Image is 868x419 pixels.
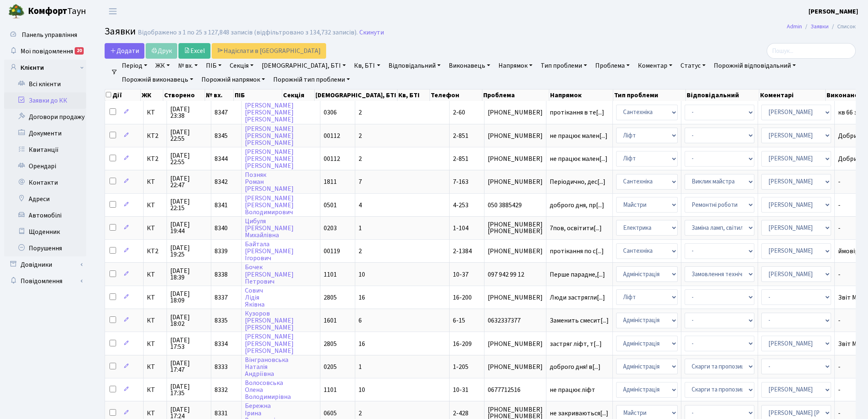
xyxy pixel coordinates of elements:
[245,263,294,286] a: Бочек[PERSON_NAME]Петрович
[550,177,605,186] span: Періодично, дес[...]
[550,270,605,279] span: Перше парадне,[...]
[119,59,151,73] a: Період
[110,46,139,55] span: Додати
[75,47,84,55] div: 20
[359,247,362,256] span: 2
[482,89,549,101] th: Проблема
[550,409,608,418] span: не закриваються[...]
[550,154,608,163] span: не працює мален[...]
[488,221,543,234] span: [PHONE_NUMBER] [PHONE_NUMBER]
[4,43,86,60] a: Мої повідомлення20
[4,273,86,289] a: Повідомлення
[258,59,349,73] a: [DEMOGRAPHIC_DATA], БТІ
[359,177,362,186] span: 7
[453,177,468,186] span: 7-163
[175,59,201,73] a: № вх.
[324,293,337,302] span: 2805
[385,59,444,73] a: Відповідальний
[453,385,468,394] span: 10-31
[488,109,543,116] span: [PHONE_NUMBER]
[826,89,868,101] th: Виконано
[147,271,163,278] span: КТ
[359,339,365,348] span: 16
[4,27,86,43] a: Панель управління
[453,247,472,256] span: 2-1384
[430,89,483,101] th: Телефон
[147,133,163,139] span: КТ2
[550,108,604,117] span: протікання в те[...]
[453,270,468,279] span: 10-37
[152,59,173,73] a: ЖК
[4,158,86,174] a: Орендарі
[215,339,228,348] span: 8334
[4,256,86,273] a: Довідники
[453,362,468,371] span: 1-205
[537,59,590,73] a: Тип проблеми
[488,317,543,324] span: 0632337377
[8,3,25,20] img: logo.png
[488,341,543,347] span: [PHONE_NUMBER]
[613,89,686,101] th: Тип проблеми
[215,316,228,325] span: 8335
[4,125,86,142] a: Документи
[215,108,228,117] span: 8347
[245,124,294,147] a: [PERSON_NAME][PERSON_NAME][PERSON_NAME]
[215,293,228,302] span: 8337
[245,378,291,401] a: ВолосовськаОленаВолодимирівна
[21,47,73,56] span: Мої повідомлення
[147,341,163,347] span: КТ
[453,224,468,233] span: 1-104
[215,224,228,233] span: 8340
[453,316,465,325] span: 6-15
[4,174,86,191] a: Контакти
[215,270,228,279] span: 8338
[170,337,208,350] span: [DATE] 17:53
[359,316,362,325] span: 6
[215,177,228,186] span: 8342
[324,201,337,210] span: 0501
[686,89,760,101] th: Відповідальний
[359,108,362,117] span: 2
[488,202,543,208] span: 050 3885429
[324,177,337,186] span: 1811
[453,201,468,210] span: 4-253
[170,129,208,142] span: [DATE] 22:55
[170,314,208,327] span: [DATE] 18:02
[774,18,868,35] nav: breadcrumb
[28,5,67,18] b: Комфорт
[359,385,365,394] span: 10
[205,89,234,101] th: № вх.
[787,22,802,31] a: Admin
[147,248,163,254] span: КТ2
[710,59,799,73] a: Порожній відповідальний
[550,247,604,256] span: протікання по с[...]
[767,43,856,59] input: Пошук...
[282,89,315,101] th: Секція
[270,73,353,87] a: Порожній тип проблеми
[809,7,858,16] a: [PERSON_NAME]
[215,201,228,210] span: 8341
[28,5,86,18] span: Таун
[215,247,228,256] span: 8339
[4,240,86,256] a: Порушення
[4,191,86,207] a: Адреси
[550,387,609,393] span: не працює ліфт
[105,89,141,101] th: Дії
[4,76,86,92] a: Всі клієнти
[245,101,294,124] a: [PERSON_NAME][PERSON_NAME][PERSON_NAME]
[550,224,602,233] span: 7пов, освітити[...]
[359,201,362,210] span: 4
[170,152,208,165] span: [DATE] 22:55
[359,29,384,37] a: Скинути
[105,24,136,39] span: Заявки
[170,198,208,211] span: [DATE] 22:15
[488,364,543,370] span: [PHONE_NUMBER]
[147,317,163,324] span: КТ
[203,59,225,73] a: ПІБ
[147,294,163,301] span: КТ
[4,109,86,125] a: Договори продажу
[453,293,472,302] span: 16-200
[351,59,383,73] a: Кв, БТІ
[141,89,163,101] th: ЖК
[315,89,397,101] th: [DEMOGRAPHIC_DATA], БТІ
